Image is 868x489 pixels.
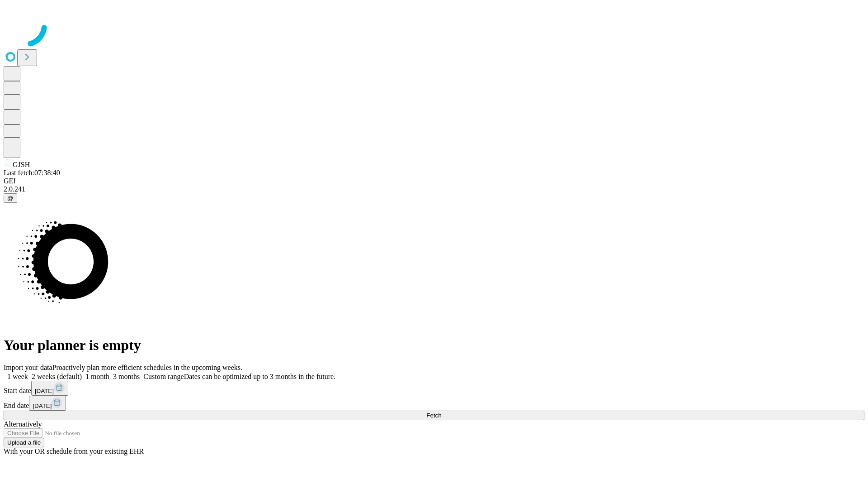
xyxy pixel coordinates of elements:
[4,169,60,177] span: Last fetch: 07:38:40
[35,388,54,394] span: [DATE]
[4,438,44,447] button: Upload a file
[4,337,864,354] h1: Your planner is empty
[13,161,30,168] span: GJSH
[4,193,17,203] button: @
[4,177,864,185] div: GEI
[7,195,14,201] span: @
[4,185,864,193] div: 2.0.241
[29,396,66,411] button: [DATE]
[33,403,52,409] span: [DATE]
[426,412,441,419] span: Fetch
[31,381,68,396] button: [DATE]
[4,364,52,371] span: Import your data
[4,411,864,420] button: Fetch
[4,420,42,428] span: Alternatively
[52,364,242,371] span: Proactively plan more efficient schedules in the upcoming weeks.
[184,373,335,380] span: Dates can be optimized up to 3 months in the future.
[4,447,144,455] span: With your OR schedule from your existing EHR
[32,373,82,380] span: 2 weeks (default)
[143,373,184,380] span: Custom range
[7,373,28,380] span: 1 week
[4,396,864,411] div: End date
[85,373,109,380] span: 1 month
[113,373,140,380] span: 3 months
[4,381,864,396] div: Start date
